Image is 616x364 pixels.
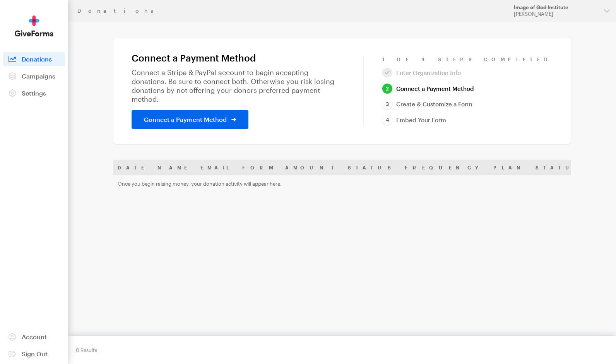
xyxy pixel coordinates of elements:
a: Create & Customize a Form [382,99,472,109]
th: Email [196,160,238,175]
div: 0 Results [76,344,97,356]
a: Account [3,330,65,344]
th: Status [343,160,400,175]
div: [PERSON_NAME] [514,11,598,17]
a: Embed Your Form [382,115,446,125]
th: Name [153,160,196,175]
a: Settings [3,86,65,100]
span: Settings [22,89,46,97]
a: Connect a Payment Method [132,110,248,129]
th: Plan Status [489,160,588,175]
th: Amount [281,160,343,175]
th: Form [238,160,281,175]
a: Connect a Payment Method [382,84,474,94]
span: Donations [22,55,52,63]
a: Sign Out [3,347,65,361]
h1: Connect a Payment Method [132,53,345,63]
a: Campaigns [3,69,65,83]
div: Image of God Institute [514,4,598,11]
span: Sign Out [22,350,48,357]
span: Campaigns [22,72,55,80]
img: GiveForms [15,15,53,37]
span: Account [22,333,47,340]
div: 1 of 4 Steps Completed [382,56,553,62]
th: Frequency [400,160,489,175]
a: Donations [3,52,65,66]
th: Date [113,160,153,175]
span: Connect a Payment Method [144,115,227,124]
p: Connect a Stripe & PayPal account to begin accepting donations. Be sure to connect both. Otherwis... [132,68,345,104]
